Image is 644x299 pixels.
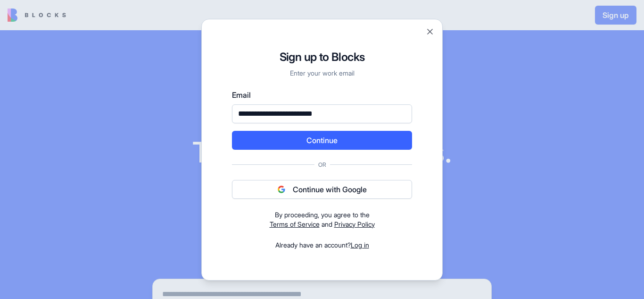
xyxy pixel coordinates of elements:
[425,27,435,36] button: Close
[278,186,285,193] img: google logo
[351,241,369,249] a: Log in
[232,89,412,101] label: Email
[232,180,412,199] button: Continue with Google
[232,50,412,65] h1: Sign up to Blocks
[232,240,412,250] div: Already have an account?
[314,161,330,169] span: Or
[232,68,412,78] p: Enter your work email
[232,210,412,229] div: and
[334,220,375,228] a: Privacy Policy
[232,131,412,150] button: Continue
[232,210,412,220] div: By proceeding, you agree to the
[270,220,320,228] a: Terms of Service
